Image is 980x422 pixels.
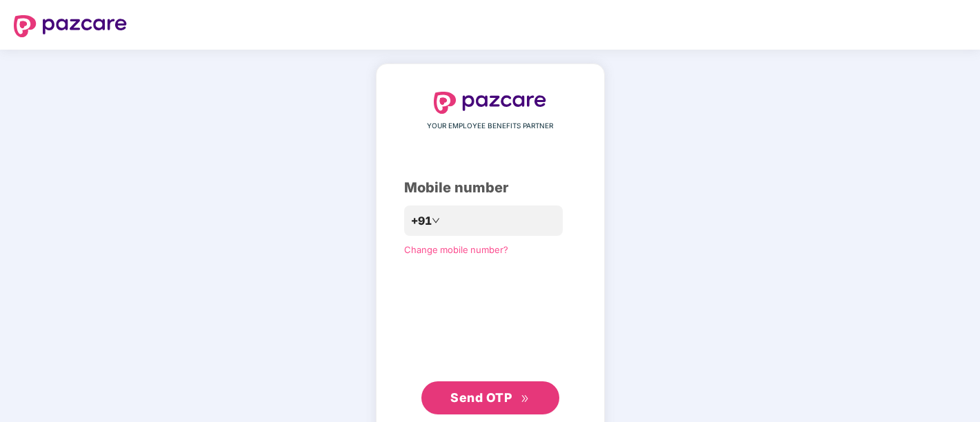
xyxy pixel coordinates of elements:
span: double-right [521,394,530,403]
img: logo [14,15,127,37]
div: Mobile number [404,177,577,199]
span: Send OTP [450,390,512,405]
button: Send OTPdouble-right [421,381,559,414]
img: logo [434,92,547,114]
span: YOUR EMPLOYEE BENEFITS PARTNER [427,121,553,132]
a: Change mobile number? [404,244,508,255]
span: down [432,217,440,225]
span: +91 [411,212,432,230]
